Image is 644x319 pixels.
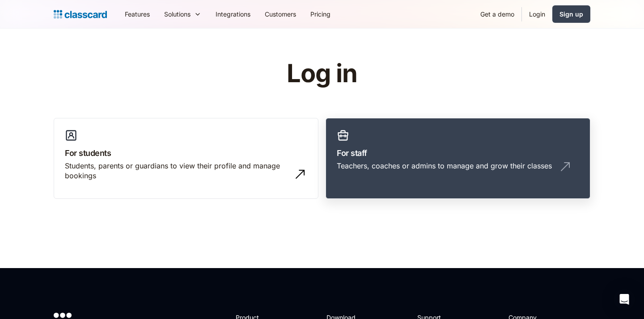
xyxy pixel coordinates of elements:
[326,118,590,199] a: For staffTeachers, coaches or admins to manage and grow their classes
[552,5,590,23] a: Sign up
[208,4,258,24] a: Integrations
[337,147,579,159] h3: For staff
[157,4,208,24] div: Solutions
[614,289,635,310] div: Open Intercom Messenger
[559,9,583,19] div: Sign up
[54,8,107,21] a: home
[180,60,464,88] h1: Log in
[522,4,552,24] a: Login
[118,4,157,24] a: Features
[473,4,521,24] a: Get a demo
[303,4,338,24] a: Pricing
[65,147,307,159] h3: For students
[258,4,303,24] a: Customers
[65,161,289,181] div: Students, parents or guardians to view their profile and manage bookings
[164,9,191,19] div: Solutions
[337,161,552,171] div: Teachers, coaches or admins to manage and grow their classes
[54,118,318,199] a: For studentsStudents, parents or guardians to view their profile and manage bookings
